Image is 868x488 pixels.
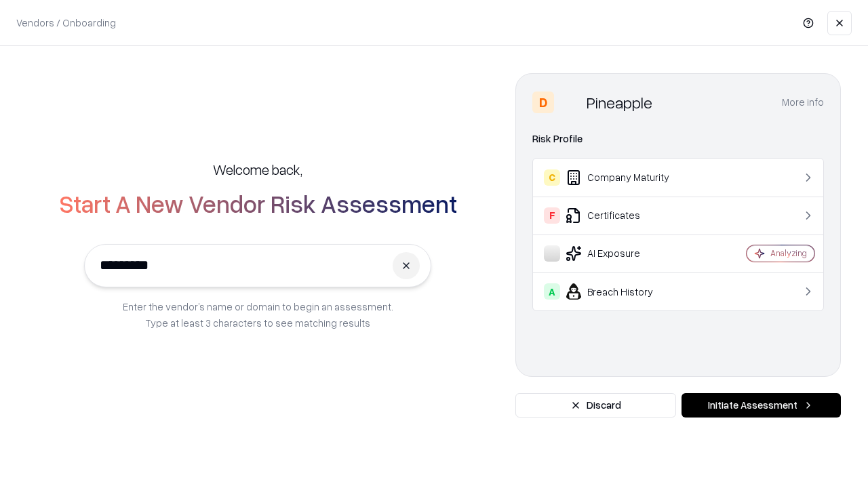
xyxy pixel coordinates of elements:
[544,245,706,262] div: AI Exposure
[544,283,706,300] div: Breach History
[515,393,676,418] button: Discard
[123,298,393,331] p: Enter the vendor’s name or domain to begin an assessment. Type at least 3 characters to see match...
[532,91,554,113] div: D
[682,393,841,418] button: Initiate Assessment
[544,207,706,224] div: Certificates
[544,283,560,300] div: A
[532,131,824,147] div: Risk Profile
[770,247,807,259] div: Analyzing
[544,169,706,186] div: Company Maturity
[544,169,560,186] div: C
[587,91,652,113] div: Pineapple
[544,207,560,224] div: F
[559,91,581,113] img: Pineapple
[782,90,824,115] button: More info
[59,190,457,217] h2: Start A New Vendor Risk Assessment
[213,160,302,179] h5: Welcome back,
[16,16,116,30] p: Vendors / Onboarding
